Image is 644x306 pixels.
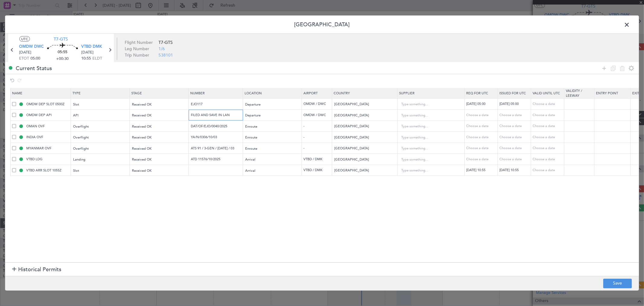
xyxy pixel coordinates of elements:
span: Valid Until Utc [533,91,560,96]
div: Choose a date [533,146,564,151]
span: Validity / Leeway [566,88,582,98]
div: Choose a date [533,135,564,140]
div: Choose a date [533,112,564,118]
div: Choose a date [533,157,564,162]
span: Entry Point [596,91,618,96]
div: Choose a date [533,124,564,129]
div: Choose a date [533,102,564,107]
button: Save [603,278,632,288]
header: [GEOGRAPHIC_DATA] [5,16,639,34]
div: Choose a date [533,168,564,173]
